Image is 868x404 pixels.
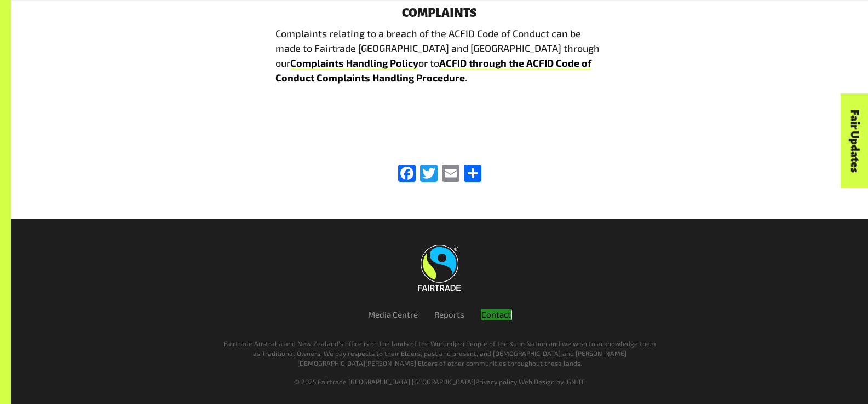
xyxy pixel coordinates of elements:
img: Fairtrade Australia New Zealand logo [418,245,461,291]
a: Media Centre [368,309,418,319]
div: | | [110,377,769,387]
a: Complaints Handling Policy [290,57,418,69]
span: © 2025 Fairtrade [GEOGRAPHIC_DATA] [GEOGRAPHIC_DATA] [294,378,474,385]
a: Share [462,165,484,184]
a: Facebook [396,165,418,184]
a: Reports [434,309,464,319]
a: ACFID through the ACFID Code of Conduct Complaints Handling Procedure [275,57,591,84]
a: Web Design by IGNITE [519,378,585,385]
a: Contact [481,309,511,320]
p: Fairtrade Australia and New Zealand’s office is on the lands of the Wurundjeri People of the Kuli... [222,338,658,368]
p: Complaints relating to a breach of the ACFID Code of Conduct can be made to Fairtrade [GEOGRAPHIC... [275,26,604,85]
a: Twitter [418,165,440,184]
a: Privacy policy [475,378,517,385]
a: Email [440,165,462,184]
h4: Complaints [275,7,604,20]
